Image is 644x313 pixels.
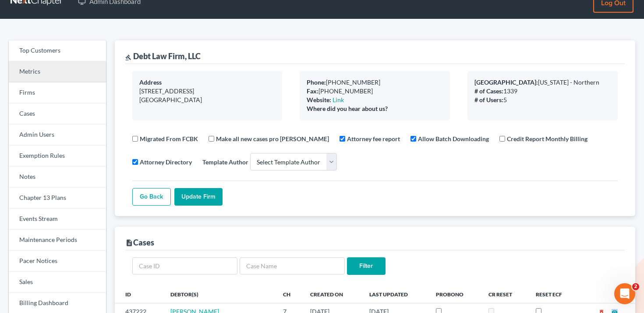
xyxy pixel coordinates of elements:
a: Exemption Rules [9,146,106,167]
th: Created On [303,285,362,303]
div: 5 [474,96,611,104]
input: Filter [347,257,386,275]
i: description [125,239,133,247]
label: Template Author [202,157,248,167]
input: Case Name [240,257,345,275]
th: Reset ECF [529,285,580,303]
label: Attorney fee report [347,134,400,143]
th: Debtor(s) [163,285,276,303]
i: gavel [125,54,131,60]
div: [GEOGRAPHIC_DATA] [139,96,276,104]
div: Cases [125,237,154,248]
a: Sales [9,272,106,293]
b: [GEOGRAPHIC_DATA]: [474,78,538,86]
th: ProBono [429,285,481,303]
div: [PHONE_NUMBER] [307,87,443,96]
th: Ch [276,285,303,303]
div: [STREET_ADDRESS] [139,87,276,96]
a: Chapter 13 Plans [9,188,106,209]
th: CR Reset [481,285,529,303]
b: Where did you hear about us? [307,105,388,112]
input: Update Firm [174,188,223,206]
label: Make all new cases pro [PERSON_NAME] [216,134,329,143]
label: Allow Batch Downloading [418,134,489,143]
div: Debt Law Firm, LLC [125,51,201,61]
a: Metrics [9,61,106,82]
a: Firms [9,82,106,103]
th: ID [115,285,163,303]
div: [US_STATE] - Northern [474,78,611,87]
b: # of Cases: [474,87,503,95]
a: Link [333,96,344,103]
a: Maintenance Periods [9,230,106,251]
iframe: Intercom live chat [614,283,635,304]
div: 1339 [474,87,611,96]
b: Address [139,78,162,86]
b: Phone: [307,78,326,86]
a: Events Stream [9,209,106,230]
b: Website: [307,96,331,103]
input: Case ID [132,257,237,275]
a: Go Back [132,188,171,206]
b: Fax: [307,87,318,95]
th: Last Updated [362,285,429,303]
a: Pacer Notices [9,251,106,272]
b: # of Users: [474,96,503,103]
a: Top Customers [9,40,106,61]
label: Attorney Directory [140,157,192,167]
a: Admin Users [9,124,106,146]
a: Cases [9,103,106,124]
label: Credit Report Monthly Billing [507,134,587,143]
span: 2 [632,283,639,290]
a: Notes [9,167,106,188]
div: [PHONE_NUMBER] [307,78,443,87]
label: Migrated From FCBK [140,134,198,143]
